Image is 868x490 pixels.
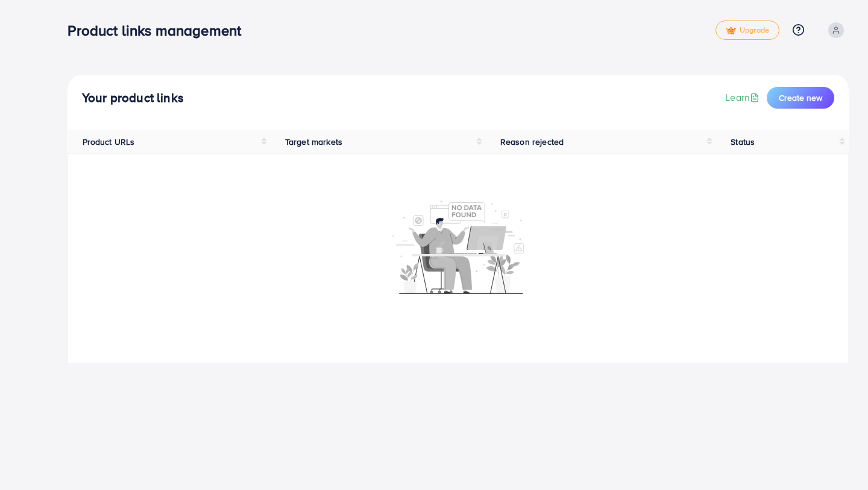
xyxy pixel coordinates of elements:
[83,136,135,148] span: Product URLs
[726,26,769,35] span: Upgrade
[726,27,736,35] img: tick
[779,92,822,104] span: Create new
[68,22,251,39] h3: Product links management
[715,21,779,40] a: tickUpgrade
[731,136,755,148] span: Status
[725,91,762,104] a: Learn
[767,87,834,109] button: Create new
[392,199,524,294] img: No account
[285,136,342,148] span: Target markets
[82,91,184,106] h4: Your product links
[500,136,564,148] span: Reason rejected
